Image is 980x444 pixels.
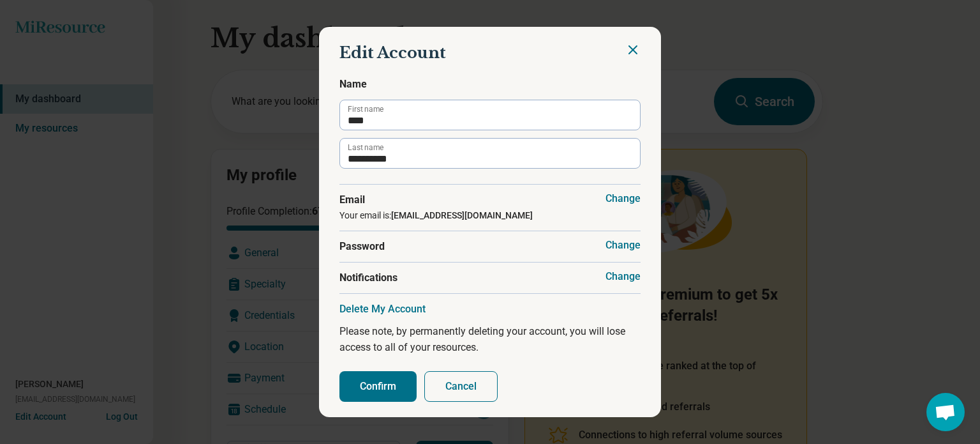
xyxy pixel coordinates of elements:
[339,42,641,64] h2: Edit Account
[391,210,533,220] strong: [EMAIL_ADDRESS][DOMAIN_NAME]
[339,323,641,356] p: Please note, by permanently deleting your account, you will lose access to all of your resources.
[605,270,641,283] button: Change
[625,42,641,57] button: Close
[339,371,417,402] button: Confirm
[605,192,641,205] button: Change
[339,270,641,286] span: Notifications
[424,371,498,402] button: Cancel
[339,77,641,92] span: Name
[605,239,641,252] button: Change
[339,239,641,254] span: Password
[339,210,533,220] span: Your email is:
[339,303,426,316] button: Delete My Account
[339,192,641,208] span: Email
